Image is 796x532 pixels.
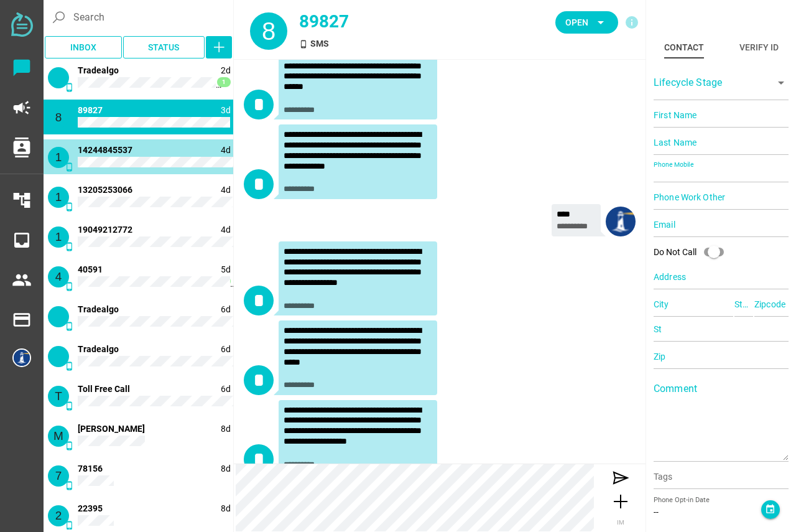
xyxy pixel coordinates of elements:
i: SMS [65,83,74,92]
button: Inbox [45,36,122,58]
span: 1759332027 [221,185,231,195]
i: SMS [65,521,74,530]
span: 13327773250 [78,65,119,75]
div: Do Not Call [654,246,696,259]
i: chat_bubble [12,58,32,78]
span: 1759340300 [221,145,231,155]
input: City [654,292,733,317]
div: Do Not Call [654,240,731,264]
input: Email [654,212,789,237]
span: 1759165331 [221,304,231,314]
span: 4 [55,270,62,283]
i: people [12,270,32,290]
input: Last Name [654,130,789,155]
span: 78156 [78,464,103,474]
div: -- [654,506,761,519]
span: IM [617,519,624,526]
span: 1759161359 [221,384,231,394]
i: account_tree [12,190,32,210]
span: 14244845537 [78,145,132,155]
i: SMS [65,202,74,212]
i: SMS [65,282,74,291]
i: SMS [65,441,74,450]
span: Status [148,40,179,55]
i: SMS [65,362,74,371]
input: Zipcode [754,292,789,317]
input: Phone Mobile [654,157,789,182]
span: 89827 [78,105,103,115]
i: SMS [65,481,74,490]
img: 5e5013c4774eeba51c753a8a-30.png [606,207,636,236]
span: 13205253066 [78,185,132,195]
span: 1 [55,230,62,243]
input: State [734,292,753,317]
i: contacts [12,138,32,157]
i: SMS [65,123,74,132]
span: 2 [55,509,62,522]
i: arrow_drop_down [774,75,789,90]
span: 14152166899 [78,424,145,434]
span: 1759161410 [221,344,231,354]
span: Open [565,15,588,30]
i: event [765,504,775,515]
input: St [654,317,789,342]
span: 16466875424 [78,304,119,314]
button: Status [123,36,205,58]
span: 1759009433 [221,464,231,474]
span: 1759009617 [221,424,231,434]
span: 7 [55,469,62,482]
span: 1759273085 [221,264,231,274]
div: Verify ID [739,40,779,55]
input: Tags [654,473,789,488]
div: SMS [299,37,451,50]
i: arrow_drop_down [593,15,608,30]
i: payment [12,310,32,330]
span: 1 [217,77,231,87]
i: campaign [12,98,32,118]
span: 1 [55,151,62,164]
span: 8 [55,111,62,124]
i: SMS [299,40,308,49]
img: 5e5013c4774eeba51c753a8a-30.png [12,348,31,367]
span: T [55,390,62,403]
span: M [53,429,63,442]
i: inbox [12,230,32,250]
input: Address [654,264,789,289]
i: SMS [65,401,74,411]
span: 18662296962 [78,384,130,394]
button: Open [555,11,618,34]
span: 22395 [78,503,103,513]
i: info [624,15,639,30]
span: 13322424861 [78,344,119,354]
img: svg+xml;base64,PD94bWwgdmVyc2lvbj0iMS4wIiBlbmNvZGluZz0iVVRGLTgiPz4KPHN2ZyB2ZXJzaW9uPSIxLjEiIHZpZX... [11,12,33,37]
span: Inbox [70,40,96,55]
i: SMS [65,162,74,172]
span: 1759320110 [221,225,231,235]
textarea: Comment [654,388,789,460]
div: Phone Opt-in Date [654,495,761,506]
div: 89827 [299,9,451,35]
span: 1759524057 [221,65,231,75]
span: 40591 [78,264,103,274]
input: Phone Work Other [654,185,789,210]
input: First Name [654,103,789,128]
span: 1759442611 [221,105,231,115]
span: 1 [55,190,62,203]
span: 19049212772 [78,225,132,235]
i: SMS [65,242,74,251]
span: 1759009423 [221,503,231,513]
input: Zip [654,344,789,369]
i: SMS [65,322,74,331]
span: 8 [262,17,275,45]
div: Contact [664,40,704,55]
